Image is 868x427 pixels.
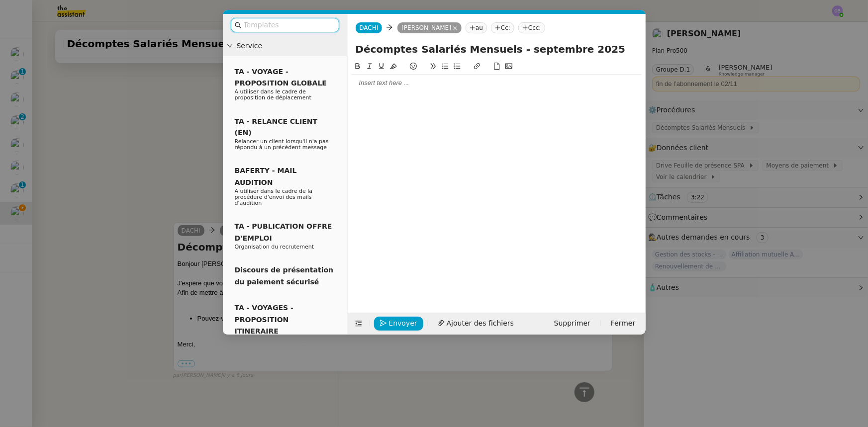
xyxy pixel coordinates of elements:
[356,42,638,57] input: Subject
[235,88,311,101] span: A utiliser dans le cadre de proposition de déplacement
[389,318,417,329] span: Envoyer
[518,22,545,33] nz-tag: Ccc:
[235,167,297,186] span: BAFERTY - MAIL AUDITION
[244,19,333,31] input: Templates
[235,117,318,137] span: TA - RELANCE CLIENT (EN)
[554,318,590,329] span: Supprimer
[235,68,327,87] span: TA - VOYAGE - PROPOSITION GLOBALE
[360,24,379,31] span: DACHI
[235,244,314,250] span: Organisation du recrutement
[235,222,332,242] span: TA - PUBLICATION OFFRE D'EMPLOI
[235,138,329,151] span: Relancer un client lorsqu'il n'a pas répondu à un précédent message
[447,318,514,329] span: Ajouter des fichiers
[548,317,596,331] button: Supprimer
[491,22,514,33] nz-tag: Cc:
[611,318,635,329] span: Fermer
[374,317,423,331] button: Envoyer
[237,40,343,52] span: Service
[605,317,641,331] button: Fermer
[466,22,487,33] nz-tag: au
[235,304,293,335] span: TA - VOYAGES - PROPOSITION ITINERAIRE
[223,36,347,56] div: Service
[235,188,313,206] span: A utiliser dans le cadre de la procédure d'envoi des mails d'audition
[235,266,334,285] span: Discours de présentation du paiement sécurisé
[397,22,462,33] nz-tag: [PERSON_NAME]
[432,317,520,331] button: Ajouter des fichiers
